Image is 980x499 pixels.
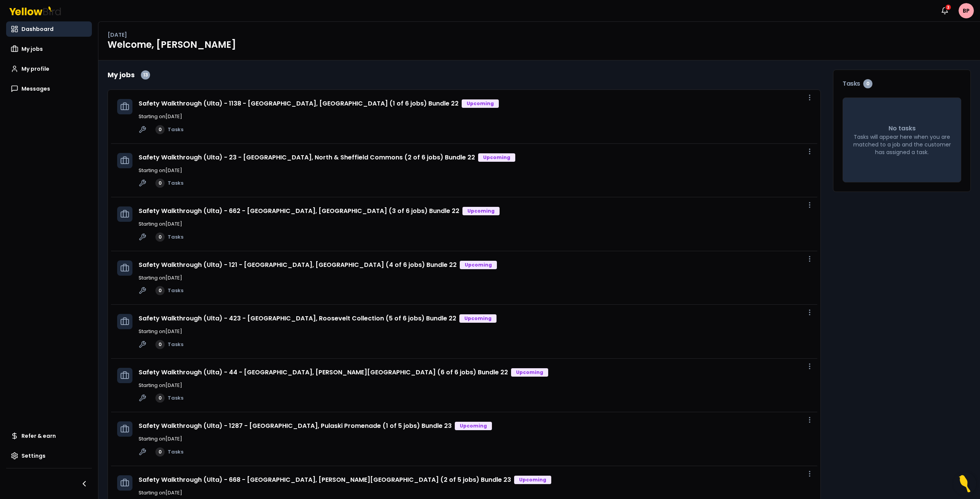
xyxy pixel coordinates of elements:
[21,432,56,440] span: Refer & earn
[108,70,135,80] h2: My jobs
[155,125,183,134] a: 0Tasks
[6,428,92,444] a: Refer & earn
[959,3,974,18] span: BP
[460,261,497,269] div: Upcoming
[953,472,976,495] button: Open Resource Center
[937,3,952,18] button: 3
[478,153,515,162] div: Upcoming
[139,220,811,228] p: Starting on [DATE]
[843,79,961,88] h3: Tasks
[139,99,459,108] a: Safety Walkthrough (Ulta) - 1138 - [GEOGRAPHIC_DATA], [GEOGRAPHIC_DATA] (1 of 6 jobs) Bundle 22
[139,260,457,269] a: Safety Walkthrough (Ulta) - 121 - [GEOGRAPHIC_DATA], [GEOGRAPHIC_DATA] (4 of 6 jobs) Bundle 22
[6,41,92,57] a: My jobs
[139,274,811,282] p: Starting on [DATE]
[21,452,46,460] span: Settings
[139,167,811,174] p: Starting on [DATE]
[139,206,459,215] a: Safety Walkthrough (Ulta) - 662 - [GEOGRAPHIC_DATA], [GEOGRAPHIC_DATA] (3 of 6 jobs) Bundle 22
[155,447,183,457] a: 0Tasks
[889,124,916,133] p: No tasks
[155,286,183,295] a: 0Tasks
[139,489,811,497] p: Starting on [DATE]
[21,25,54,33] span: Dashboard
[6,21,92,37] a: Dashboard
[139,382,811,389] p: Starting on [DATE]
[139,475,511,484] a: Safety Walkthrough (Ulta) - 668 - [GEOGRAPHIC_DATA], [PERSON_NAME][GEOGRAPHIC_DATA] (2 of 5 jobs)...
[21,45,43,53] span: My jobs
[852,133,952,156] p: Tasks will appear here when you are matched to a job and the customer has assigned a task.
[139,421,452,430] a: Safety Walkthrough (Ulta) - 1287 - [GEOGRAPHIC_DATA], Pulaski Promenade (1 of 5 jobs) Bundle 23
[155,393,183,403] a: 0Tasks
[155,447,165,457] div: 0
[155,179,165,188] div: 0
[155,393,165,403] div: 0
[155,232,165,242] div: 0
[155,340,165,349] div: 0
[155,179,183,188] a: 0Tasks
[6,81,92,96] a: Messages
[155,340,183,349] a: 0Tasks
[21,65,49,73] span: My profile
[945,4,952,11] div: 3
[139,328,811,335] p: Starting on [DATE]
[6,448,92,463] a: Settings
[155,125,165,134] div: 0
[462,207,500,215] div: Upcoming
[21,85,50,93] span: Messages
[511,368,548,377] div: Upcoming
[462,99,499,108] div: Upcoming
[459,314,497,323] div: Upcoming
[139,435,811,443] p: Starting on [DATE]
[6,61,92,76] a: My profile
[514,476,551,484] div: Upcoming
[155,232,183,242] a: 0Tasks
[139,153,475,162] a: Safety Walkthrough (Ulta) - 23 - [GEOGRAPHIC_DATA], North & Sheffield Commons (2 of 6 jobs) Bundl...
[108,31,127,39] p: [DATE]
[141,70,150,80] div: 13
[139,113,811,120] p: Starting on [DATE]
[108,39,971,51] h1: Welcome, [PERSON_NAME]
[139,314,456,323] a: Safety Walkthrough (Ulta) - 423 - [GEOGRAPHIC_DATA], Roosevelt Collection (5 of 6 jobs) Bundle 22
[863,79,872,88] div: 0
[455,422,492,430] div: Upcoming
[155,286,165,295] div: 0
[139,368,508,377] a: Safety Walkthrough (Ulta) - 44 - [GEOGRAPHIC_DATA], [PERSON_NAME][GEOGRAPHIC_DATA] (6 of 6 jobs) ...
